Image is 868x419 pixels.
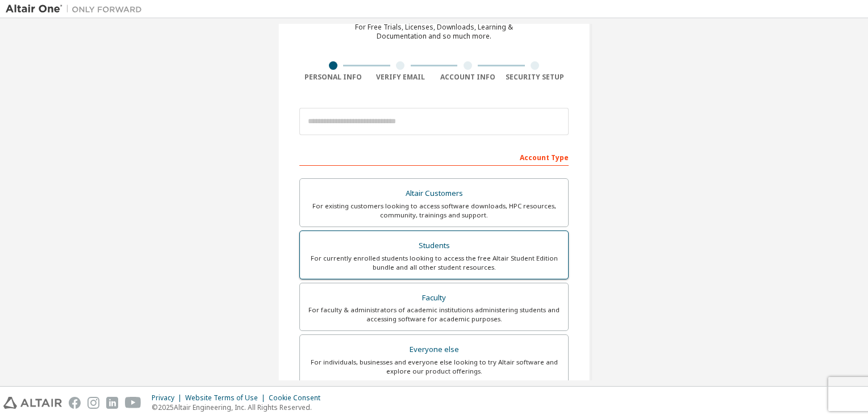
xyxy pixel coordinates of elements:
[502,73,569,82] div: Security Setup
[307,202,561,220] div: For existing customers looking to access software downloads, HPC resources, community, trainings ...
[307,358,561,376] div: For individuals, businesses and everyone else looking to try Altair software and explore our prod...
[69,397,81,409] img: facebook.svg
[3,397,62,409] img: altair_logo.svg
[299,148,569,166] div: Account Type
[269,393,327,403] div: Cookie Consent
[307,290,561,306] div: Faculty
[434,73,502,82] div: Account Info
[125,397,141,409] img: youtube.svg
[307,254,561,272] div: For currently enrolled students looking to access the free Altair Student Edition bundle and all ...
[185,393,269,403] div: Website Terms of Use
[307,305,561,324] div: For faculty & administrators of academic institutions administering students and accessing softwa...
[307,186,561,202] div: Altair Customers
[367,73,435,82] div: Verify Email
[87,397,99,409] img: instagram.svg
[307,342,561,358] div: Everyone else
[6,3,148,15] img: Altair One
[307,238,561,254] div: Students
[106,397,118,409] img: linkedin.svg
[299,73,367,82] div: Personal Info
[152,393,185,403] div: Privacy
[152,403,327,412] p: © 2025 Altair Engineering, Inc. All Rights Reserved.
[355,23,513,41] div: For Free Trials, Licenses, Downloads, Learning & Documentation and so much more.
